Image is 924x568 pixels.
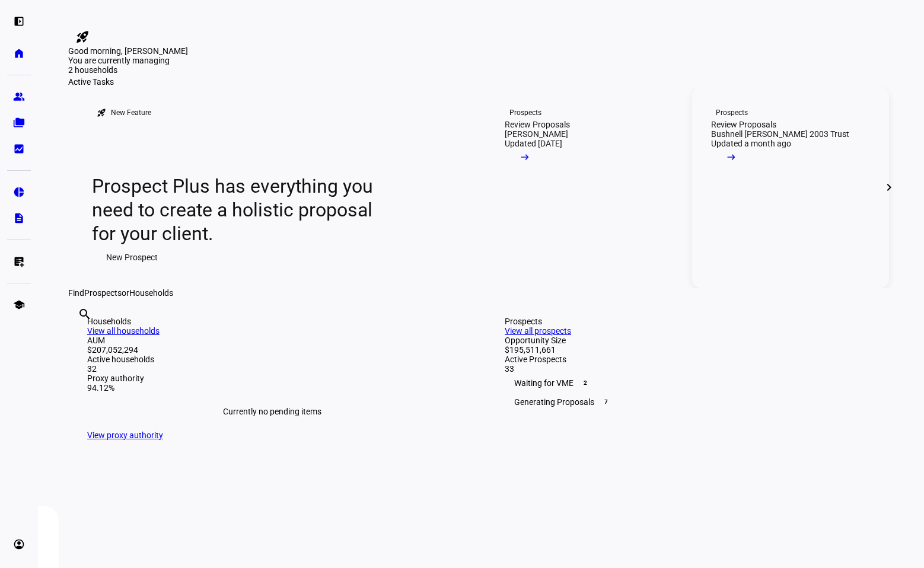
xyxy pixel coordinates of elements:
div: Proxy authority [87,374,457,383]
a: View all prospects [505,326,571,336]
mat-icon: rocket_launch [75,30,90,44]
a: ProspectsReview ProposalsBushnell [PERSON_NAME] 2003 TrustUpdated a month ago [692,87,889,288]
div: 94.12% [87,383,457,393]
span: 2 [581,378,590,388]
mat-icon: search [78,307,92,321]
a: home [7,42,31,65]
div: Active households [87,355,457,364]
div: Bushnell [PERSON_NAME] 2003 Trust [711,129,849,139]
eth-mat-symbol: home [13,47,25,59]
span: Households [129,288,173,298]
eth-mat-symbol: pie_chart [13,186,25,198]
span: New Prospect [106,245,158,269]
span: 7 [601,397,611,407]
a: group [7,85,31,109]
div: Updated [DATE] [505,139,562,148]
div: 2 households [68,65,187,77]
div: Active Prospects [505,355,875,364]
a: description [7,206,31,230]
div: Households [87,317,457,326]
button: New Prospect [92,245,172,269]
div: Review Proposals [505,120,570,129]
div: $195,511,661 [505,345,875,355]
div: [PERSON_NAME] [505,129,568,139]
div: Prospects [716,108,748,117]
div: $207,052,294 [87,345,457,355]
mat-icon: chevron_right [882,180,896,194]
div: Prospects [505,317,875,326]
eth-mat-symbol: list_alt_add [13,256,25,267]
div: Active Tasks [68,77,894,87]
a: folder_copy [7,111,31,135]
div: AUM [87,336,457,345]
div: Prospects [509,108,541,117]
eth-mat-symbol: account_circle [13,538,25,550]
div: Prospect Plus has everything you need to create a holistic proposal for your client. [92,174,384,245]
div: 33 [505,364,875,374]
div: 32 [87,364,457,374]
a: View all households [87,326,160,336]
div: Currently no pending items [87,393,457,430]
a: bid_landscape [7,137,31,161]
eth-mat-symbol: folder_copy [13,117,25,129]
input: Enter name of prospect or household [78,323,80,337]
eth-mat-symbol: left_panel_open [13,15,25,27]
mat-icon: arrow_right_alt [725,151,737,163]
div: New Feature [111,108,151,117]
span: You are currently managing [68,56,170,65]
eth-mat-symbol: group [13,91,25,103]
a: pie_chart [7,180,31,204]
span: Prospects [84,288,122,298]
div: Good morning, [PERSON_NAME] [68,46,894,56]
div: Find or [68,288,894,298]
div: Generating Proposals [505,393,875,411]
div: Review Proposals [711,120,776,129]
div: Opportunity Size [505,336,875,345]
a: View proxy authority [87,430,163,440]
mat-icon: arrow_right_alt [519,151,531,163]
div: Waiting for VME [505,374,875,393]
eth-mat-symbol: school [13,299,25,311]
mat-icon: rocket_launch [97,108,106,117]
eth-mat-symbol: bid_landscape [13,143,25,155]
eth-mat-symbol: description [13,212,25,224]
div: Updated a month ago [711,139,791,148]
a: ProspectsReview Proposals[PERSON_NAME]Updated [DATE] [486,87,683,288]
